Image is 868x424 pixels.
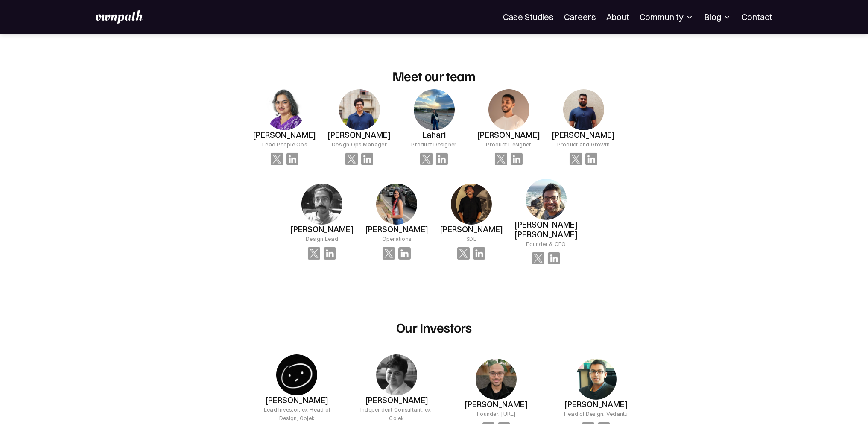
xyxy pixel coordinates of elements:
[422,130,446,140] h3: Lahari
[290,225,354,234] h3: [PERSON_NAME]
[477,130,541,140] h3: [PERSON_NAME]
[466,234,476,243] div: SDE
[477,409,516,418] div: Founder, [URL]
[306,234,338,243] div: Design Lead
[564,409,628,418] div: Head of Design, Vedantu
[503,12,554,22] a: Case Studies
[262,140,307,149] div: Lead People Ops
[396,319,472,335] h2: Our Investors
[742,12,772,22] a: Contact
[254,405,340,422] div: Lead Investor, ex-Head of Design, Gojek
[253,130,316,140] h3: [PERSON_NAME]
[354,405,439,422] div: Independent Consultant, ex-Gojek
[526,240,566,248] div: Founder & CEO
[509,220,584,240] h3: [PERSON_NAME] [PERSON_NAME]
[265,395,328,405] h3: [PERSON_NAME]
[564,12,596,22] a: Careers
[704,12,731,22] div: Blog
[411,140,456,149] div: Product Designer
[382,234,412,243] div: Operations
[465,400,528,409] h3: [PERSON_NAME]
[486,140,531,149] div: Product Designer
[564,400,628,409] h3: [PERSON_NAME]
[606,12,629,22] a: About
[557,140,610,149] div: Product and Growth
[365,225,428,234] h3: [PERSON_NAME]
[365,395,428,405] h3: [PERSON_NAME]
[552,130,615,140] h3: [PERSON_NAME]
[640,12,694,22] div: Community
[440,225,503,234] h3: [PERSON_NAME]
[392,67,476,84] h2: Meet our team
[328,130,391,140] h3: [PERSON_NAME]
[332,140,387,149] div: Design Ops Manager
